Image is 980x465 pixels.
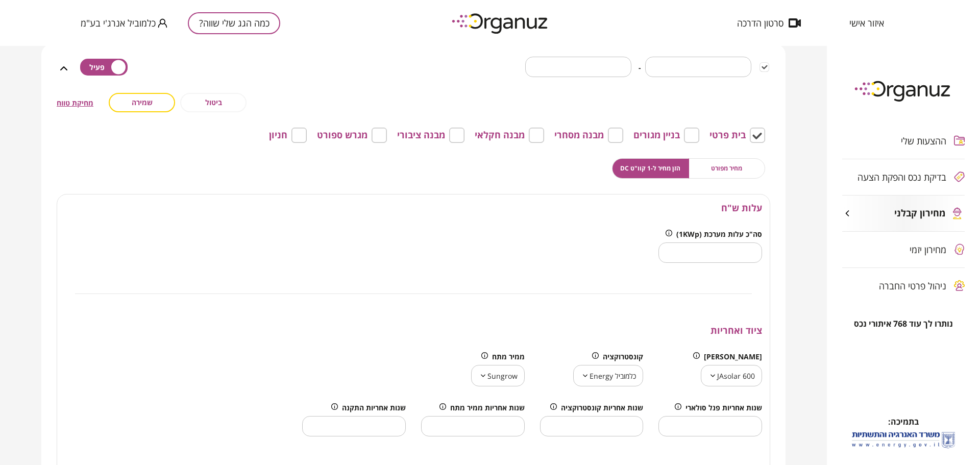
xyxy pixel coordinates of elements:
button: ניהול פרטי החברה [842,268,965,304]
div: Sungrow [471,361,525,390]
span: שמירה [132,98,153,107]
span: שנות אחריות ממיר מתח [450,403,525,412]
span: חניון [269,130,287,141]
span: שנות אחריות פנל סולארי [685,403,762,412]
span: ההצעות שלי [901,136,946,146]
button: בדיקת נכס והפקת הצעה [842,159,965,195]
span: ביטול [205,98,222,107]
img: logo [445,9,557,37]
span: כלמוביל אנרג'י בע"מ [81,18,156,28]
button: סרטון הדרכה [722,18,816,28]
span: - [639,63,641,72]
button: מחיקת טווח [57,99,93,107]
span: הזן מחיר ל-1 קוו"ט DC [620,163,680,173]
span: מחירון יזמי [910,244,946,255]
span: מגרש ספורט [317,130,367,141]
span: בדיקת נכס והפקת הצעה [857,172,946,182]
span: סרטון הדרכה [737,18,783,28]
button: מחיר מפורט [689,158,766,179]
span: מבנה מסחרי [554,130,604,141]
span: ממיר מתח [492,352,525,361]
button: מחירון יזמי [842,232,965,267]
span: נותרו לך עוד 768 איתורי נכס [854,319,953,329]
span: בניין מגורים [633,130,680,141]
span: מבנה חקלאי [475,130,525,141]
button: כמה הגג שלי שווה? [188,12,280,34]
div: - [57,44,770,93]
button: כלמוביל אנרג'י בע"מ [81,17,167,30]
div: כלמוביל Energy [573,361,643,390]
img: לוגו משרד האנרגיה [850,428,957,452]
img: logo [847,77,960,105]
span: ציוד ואחריות [710,324,762,336]
span: בתמיכה: [888,416,919,427]
span: איזור אישי [849,18,884,28]
span: מחיר מפורט [711,163,742,173]
span: מבנה ציבורי [397,130,445,141]
span: ניהול פרטי החברה [879,281,946,291]
button: איזור אישי [834,18,899,28]
span: סה"כ עלות מערכת (1KWp) [676,230,762,238]
span: מחירון קבלני [894,208,945,219]
span: שנות אחריות התקנה [342,403,406,412]
button: מחירון קבלני [842,195,965,231]
span: עלות ש"ח [721,202,762,214]
span: בית פרטי [709,130,746,141]
button: הזן מחיר ל-1 קוו"ט DC [612,158,689,179]
span: [PERSON_NAME] [704,352,762,361]
div: JAsolar 600 [701,361,762,390]
span: שנות אחריות קונסטרוקציה [561,403,643,412]
button: ההצעות שלי [842,123,965,159]
button: ביטול [180,93,247,112]
span: קונסטרוקציה [603,352,643,361]
button: שמירה [109,93,175,112]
